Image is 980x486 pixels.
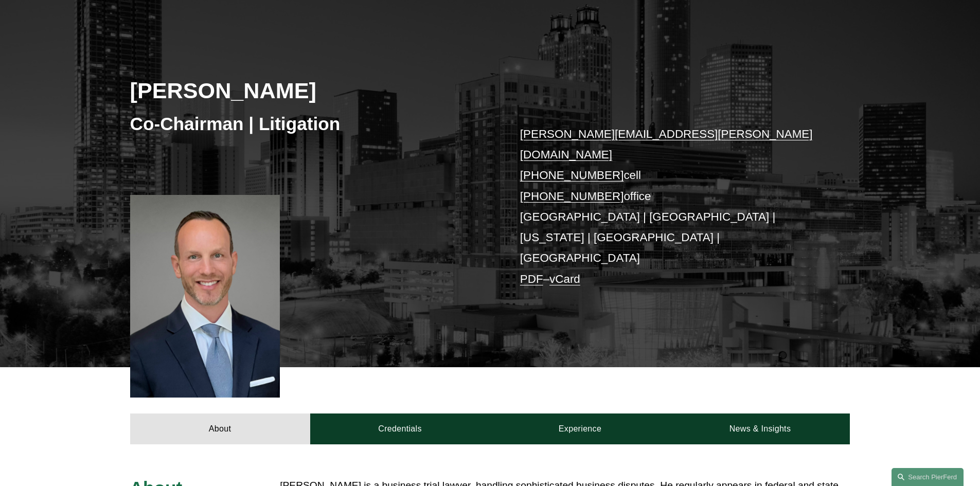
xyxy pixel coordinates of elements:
a: Search this site [892,468,964,486]
h2: [PERSON_NAME] [130,77,490,104]
a: [PHONE_NUMBER] [520,169,624,182]
a: [PHONE_NUMBER] [520,190,624,203]
a: [PERSON_NAME][EMAIL_ADDRESS][PERSON_NAME][DOMAIN_NAME] [520,128,813,161]
a: Experience [490,413,670,444]
a: vCard [549,273,580,285]
a: Credentials [310,413,490,444]
a: About [130,413,310,444]
a: News & Insights [670,413,850,444]
p: cell office [GEOGRAPHIC_DATA] | [GEOGRAPHIC_DATA] | [US_STATE] | [GEOGRAPHIC_DATA] | [GEOGRAPHIC_... [520,124,820,290]
h3: Co-Chairman | Litigation [130,113,490,135]
a: PDF [520,273,543,285]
